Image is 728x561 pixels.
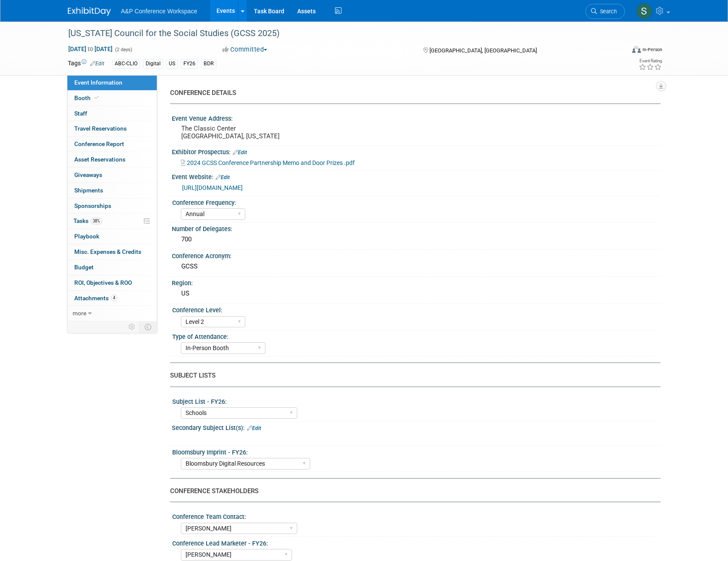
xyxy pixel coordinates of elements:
a: more [67,306,157,321]
div: Conference Acronym: [172,250,661,260]
div: Bloomsbury Imprint - FY26: [172,446,657,457]
div: Digital [143,59,163,68]
span: ROI, Objectives & ROO [74,279,132,286]
div: BDR [201,59,216,68]
span: Giveaways [74,171,102,178]
a: Travel Reservations [67,121,157,136]
span: Budget [74,264,94,271]
span: 2024 GCSS Conference Partnership Memo and Door Prizes .pdf [187,159,355,166]
a: Event Information [67,75,157,90]
div: Conference Lead Marketer - FY26: [172,537,657,548]
div: Number of Delegates: [172,223,661,233]
div: Conference Team Contact: [172,510,657,521]
a: Budget [67,260,157,275]
a: Shipments [67,183,157,198]
div: Event Rating [639,59,662,63]
div: Event Format [574,45,663,58]
span: [DATE] [DATE] [68,45,113,53]
span: Shipments [74,187,103,194]
img: ExhibitDay [68,7,111,16]
a: Search [585,4,625,19]
div: ABC-CLIO [112,59,140,68]
span: Asset Reservations [74,156,125,163]
div: Region: [172,277,661,287]
a: Edit [216,174,230,180]
a: Giveaways [67,168,157,183]
span: Conference Report [74,140,124,147]
div: US [178,287,654,300]
img: Samantha Klein [636,3,652,19]
span: A&P Conference Workspace [121,8,198,15]
a: Edit [90,61,104,67]
span: Event Information [74,79,122,86]
span: Misc. Expenses & Credits [74,248,141,255]
div: CONFERENCE DETAILS [170,88,654,98]
td: Personalize Event Tab Strip [125,321,140,332]
span: Attachments [74,295,117,302]
div: Conference Frequency: [172,196,657,207]
span: [GEOGRAPHIC_DATA], [GEOGRAPHIC_DATA] [429,47,537,54]
a: ROI, Objectives & ROO [67,275,157,290]
div: US [166,59,178,68]
i: Booth reservation complete [94,95,99,100]
div: Conference Level: [172,304,657,314]
div: SUBJECT LISTS [170,371,654,380]
a: Misc. Expenses & Credits [67,244,157,259]
div: Secondary Subject List(s): [172,421,661,433]
a: 2024 GCSS Conference Partnership Memo and Door Prizes .pdf [181,159,355,166]
span: 4 [111,295,117,301]
a: Booth [67,91,157,106]
div: Type of Attendance: [172,330,657,341]
a: [URL][DOMAIN_NAME] [182,184,243,191]
span: Playbook [74,233,99,240]
span: Sponsorships [74,202,111,209]
div: Event Website: [172,171,661,182]
div: FY26 [181,59,198,68]
div: In-Person [642,46,662,53]
button: Committed [219,45,271,54]
div: Subject List - FY26: [172,395,657,406]
div: Exhibitor Prospectus: [172,146,661,157]
a: Edit [233,149,247,155]
span: more [73,310,86,317]
a: Tasks38% [67,213,157,229]
a: Asset Reservations [67,152,157,167]
span: 38% [91,218,102,224]
td: Tags [68,59,104,69]
td: Toggle Event Tabs [139,321,157,332]
span: to [86,46,94,52]
div: Event Venue Address: [172,112,661,123]
div: CONFERENCE STAKEHOLDERS [170,487,654,496]
span: Search [597,8,617,15]
a: Playbook [67,229,157,244]
a: Staff [67,106,157,121]
span: Tasks [73,217,102,224]
span: Travel Reservations [74,125,127,132]
a: Sponsorships [67,198,157,213]
span: (2 days) [114,47,132,52]
div: GCSS [178,260,654,273]
pre: The Classic Center [GEOGRAPHIC_DATA], [US_STATE] [181,125,366,140]
img: Format-Inperson.png [632,46,641,53]
a: Edit [247,425,261,431]
div: [US_STATE] Council for the Social Studies (GCSS 2025) [65,26,612,41]
div: 700 [178,233,654,246]
a: Conference Report [67,137,157,152]
a: Attachments4 [67,291,157,306]
span: Booth [74,95,101,101]
span: Staff [74,110,87,117]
